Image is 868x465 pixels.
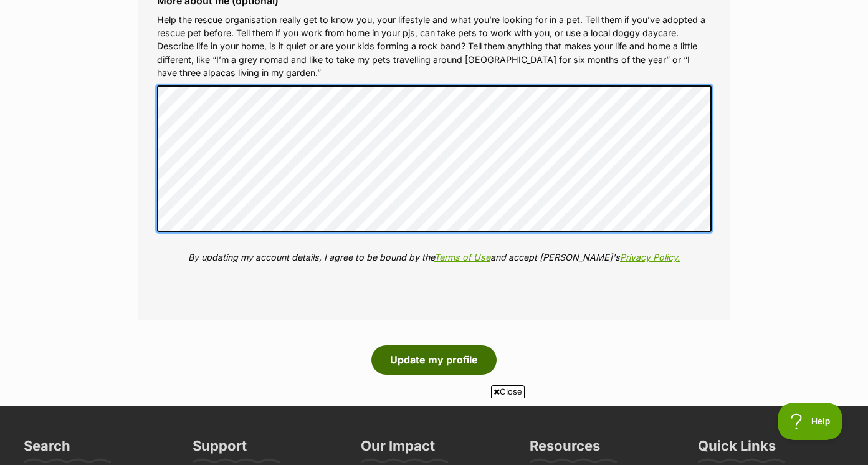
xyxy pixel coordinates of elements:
a: Terms of Use [434,252,490,262]
iframe: Advertisement [207,403,661,459]
iframe: Help Scout Beacon - Open [778,403,843,440]
p: Help the rescue organisation really get to know you, your lifestyle and what you’re looking for i... [157,13,712,80]
a: Privacy Policy. [620,252,680,262]
p: By updating my account details, I agree to be bound by the and accept [PERSON_NAME]'s [157,251,712,264]
h3: Quick Links [698,437,776,462]
span: Close [491,385,525,398]
h3: Search [24,437,70,462]
h3: Support [193,437,247,462]
button: Update my profile [371,345,497,374]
